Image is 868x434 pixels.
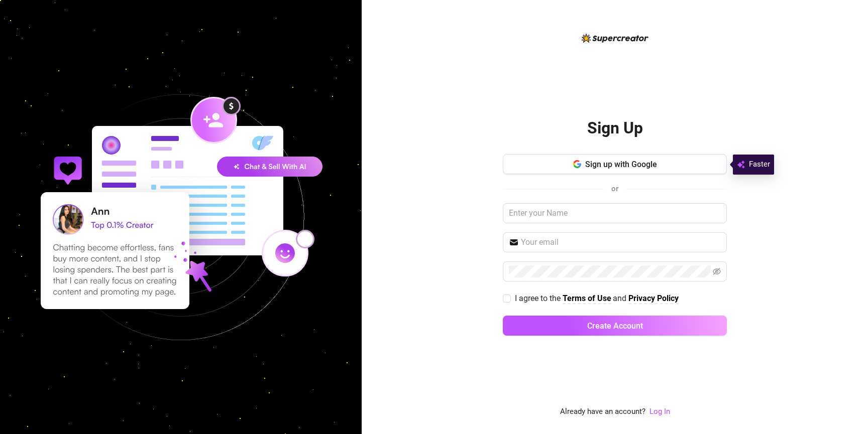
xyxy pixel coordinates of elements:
a: Log In [649,406,670,418]
strong: Privacy Policy [628,294,679,303]
span: Sign up with Google [585,160,657,169]
input: Enter your Name [503,203,727,223]
strong: Terms of Use [563,294,611,303]
a: Terms of Use [563,294,611,304]
img: logo-BBDzfeDw.svg [582,34,648,43]
span: I agree to the [515,294,563,303]
img: signup-background-D0MIrEPF.svg [7,44,355,391]
span: or [611,184,618,193]
a: Log In [649,407,670,416]
span: eye-invisible [713,267,721,275]
span: and [613,294,628,303]
button: Create Account [503,316,727,336]
img: svg%3e [737,159,745,171]
h2: Sign Up [587,118,643,138]
span: Faster [749,159,770,171]
input: Your email [521,236,721,248]
a: Privacy Policy [628,294,679,304]
span: Already have an account? [560,406,645,418]
button: Sign up with Google [503,154,727,174]
span: Create Account [587,321,643,331]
